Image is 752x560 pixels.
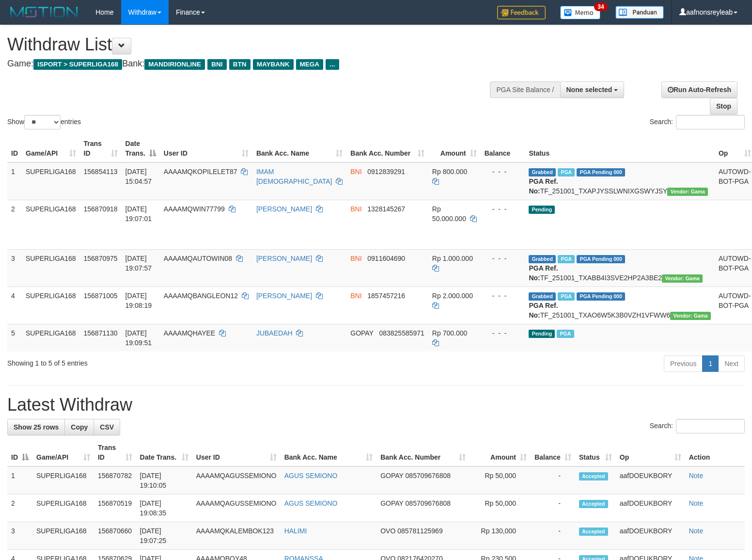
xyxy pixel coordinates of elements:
span: BTN [229,59,251,70]
td: [DATE] 19:08:35 [136,495,192,522]
td: Rp 130,000 [470,522,531,550]
span: CSV [100,423,114,431]
td: 156870660 [94,522,136,550]
a: HALIMI [284,527,307,535]
td: SUPERLIGA168 [22,249,80,287]
span: Marked by aafchhiseyha [557,330,574,338]
span: Copy [71,423,88,431]
span: 156871005 [84,292,118,300]
span: 156854113 [84,168,118,176]
span: ... [326,59,339,70]
th: Op: activate to sort column ascending [616,439,685,466]
th: ID: activate to sort column descending [7,439,32,466]
th: Bank Acc. Name: activate to sort column ascending [281,439,377,466]
div: PGA Site Balance / [490,81,560,98]
td: TF_251001_TXABB4I3SVE2HP2A3BE2 [525,249,715,287]
th: Trans ID: activate to sort column ascending [80,135,122,162]
span: [DATE] 19:07:57 [125,255,152,272]
h1: Latest Withdraw [7,395,745,415]
span: MEGA [296,59,324,70]
a: AGUS SEMIONO [284,472,338,480]
td: AAAAMQAGUSSEMIONO [192,495,281,522]
label: Search: [650,115,745,129]
b: PGA Ref. No: [529,177,558,195]
span: Rp 50.000.000 [432,205,466,223]
span: Grabbed [529,255,556,263]
td: SUPERLIGA168 [22,200,80,249]
td: [DATE] 19:07:25 [136,522,192,550]
a: Next [718,355,745,372]
th: Date Trans.: activate to sort column descending [122,135,160,162]
a: Show 25 rows [7,419,65,435]
img: panduan.png [615,6,664,19]
span: BNI [350,255,361,262]
span: ISPORT > SUPERLIGA168 [33,59,122,70]
a: IMAM [DEMOGRAPHIC_DATA] [256,168,332,185]
td: 5 [7,324,22,352]
td: 1 [7,466,32,495]
th: Date Trans.: activate to sort column ascending [136,439,192,466]
span: BNI [207,59,226,70]
th: Bank Acc. Name: activate to sort column ascending [252,135,346,162]
th: Trans ID: activate to sort column ascending [94,439,136,466]
a: AGUS SEMIONO [284,499,338,507]
a: [PERSON_NAME] [256,292,312,300]
span: Vendor URL: https://trx31.1velocity.biz [662,274,703,283]
th: Action [685,439,745,466]
td: SUPERLIGA168 [32,522,94,550]
a: Run Auto-Refresh [661,81,737,98]
span: AAAAMQWIN77799 [164,205,225,213]
div: - - - [485,328,521,338]
td: 2 [7,495,32,522]
img: Feedback.jpg [497,6,546,19]
td: [DATE] 19:10:05 [136,466,192,495]
div: - - - [485,254,521,263]
th: User ID: activate to sort column ascending [160,135,252,162]
span: Rp 1.000.000 [432,255,473,262]
div: - - - [485,204,521,214]
a: Note [689,527,704,535]
span: [DATE] 15:04:57 [125,168,152,185]
label: Show entries [7,115,81,129]
td: 3 [7,249,22,287]
span: Accepted [579,528,608,536]
span: 156870918 [84,205,118,213]
span: [DATE] 19:08:19 [125,292,152,309]
span: Copy 085781125969 to clipboard [397,527,442,535]
a: JUBAEDAH [256,329,293,337]
span: [DATE] 19:09:51 [125,329,152,347]
td: AAAAMQKALEMBOK123 [192,522,281,550]
span: GOPAY [350,329,373,337]
td: SUPERLIGA168 [32,495,94,522]
span: MAYBANK [253,59,294,70]
th: Amount: activate to sort column ascending [470,439,531,466]
span: PGA Pending [577,292,625,301]
th: Status: activate to sort column ascending [575,439,616,466]
span: 156870975 [84,255,118,262]
span: OVO [380,527,395,535]
th: Game/API: activate to sort column ascending [22,135,80,162]
td: TF_251001_TXAPJYSSLWNIXGSWYJSY [525,162,715,200]
img: MOTION_logo.png [7,5,81,19]
th: Amount: activate to sort column ascending [428,135,481,162]
span: Copy 085709676808 to clipboard [406,472,451,480]
a: Stop [710,98,737,114]
label: Search: [650,419,745,433]
td: 2 [7,200,22,249]
td: SUPERLIGA168 [22,324,80,352]
td: TF_251001_TXAO6W5K3B0VZH1VFWW6 [525,287,715,324]
span: Marked by aafchhiseyha [558,255,575,263]
a: Previous [664,355,703,372]
b: PGA Ref. No: [529,302,558,319]
td: aafDOEUKBORY [616,466,685,495]
th: Game/API: activate to sort column ascending [32,439,94,466]
td: - [531,522,575,550]
td: SUPERLIGA168 [32,466,94,495]
th: User ID: activate to sort column ascending [192,439,281,466]
td: 156870782 [94,466,136,495]
th: Balance: activate to sort column ascending [531,439,575,466]
span: Marked by aafchhiseyha [558,168,575,176]
th: Bank Acc. Number: activate to sort column ascending [376,439,470,466]
span: PGA Pending [577,255,625,263]
span: GOPAY [380,499,403,507]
